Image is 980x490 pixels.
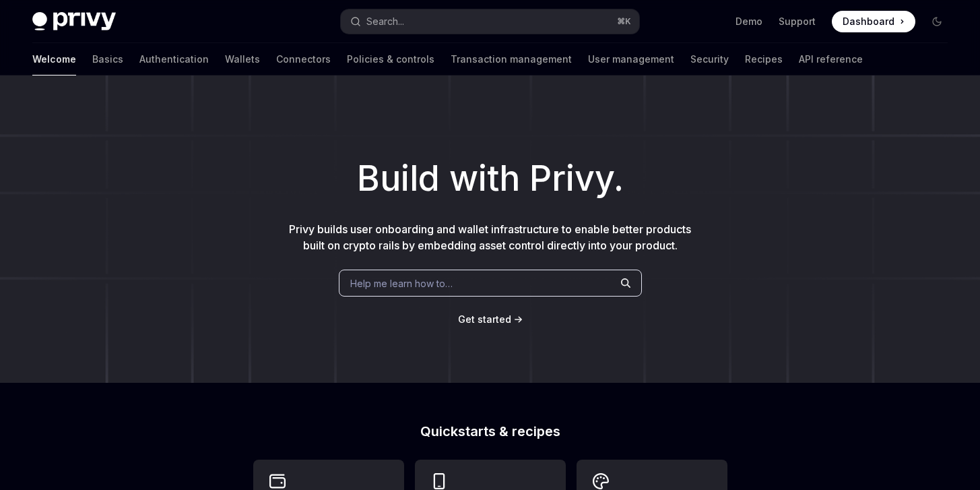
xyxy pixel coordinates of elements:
a: Authentication [139,43,209,75]
span: Privy builds user onboarding and wallet infrastructure to enable better products built on crypto ... [289,222,691,252]
a: Welcome [32,43,76,75]
span: Get started [458,313,511,325]
button: Toggle dark mode [926,11,948,32]
a: API reference [799,43,863,75]
a: Basics [92,43,123,75]
a: Transaction management [451,43,572,75]
div: Search... [366,13,404,30]
a: Wallets [225,43,260,75]
a: User management [588,43,674,75]
h2: Quickstarts & recipes [253,425,727,438]
a: Connectors [276,43,331,75]
a: Get started [458,313,511,326]
span: Help me learn how to… [350,276,453,290]
a: Dashboard [832,11,915,32]
span: Dashboard [843,15,894,28]
a: Support [779,15,816,28]
img: dark logo [32,12,116,31]
a: Policies & controls [347,43,434,75]
a: Demo [736,15,762,28]
button: Open search [341,9,639,34]
span: ⌘ K [617,16,631,27]
a: Security [690,43,729,75]
h1: Build with Privy. [22,152,958,205]
a: Recipes [745,43,783,75]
